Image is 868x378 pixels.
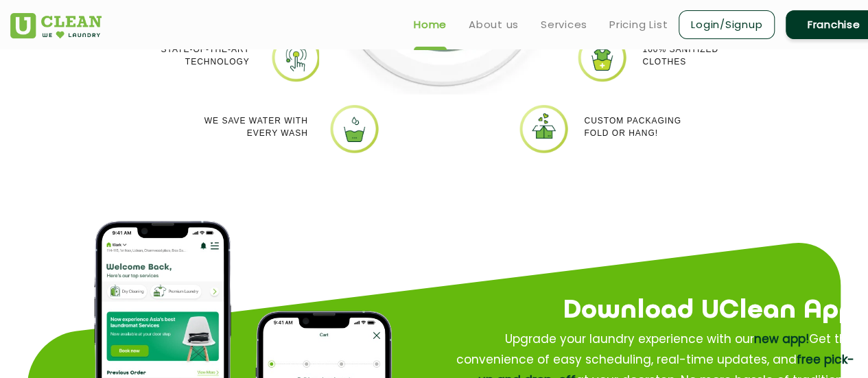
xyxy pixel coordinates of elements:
a: Services [541,16,587,33]
span: new app! [754,331,809,348]
img: uclean dry cleaner [518,104,570,155]
a: Pricing List [609,16,668,33]
a: Home [414,16,447,33]
img: UClean Laundry and Dry Cleaning [10,13,102,38]
img: Laundry shop near me [270,32,322,84]
a: Login/Signup [679,10,775,39]
p: State-of-the-art Technology [161,43,249,68]
a: About us [469,16,519,33]
p: Custom packaging Fold or Hang! [584,115,681,139]
img: Uclean laundry [576,32,628,84]
p: 100% Sanitized Clothes [642,43,718,68]
p: We Save Water with every wash [204,115,308,139]
h2: Download UClean App [410,291,854,332]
